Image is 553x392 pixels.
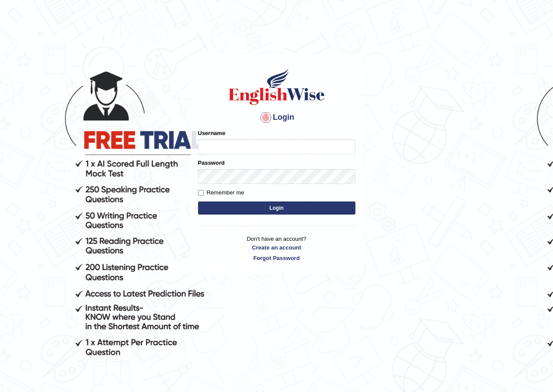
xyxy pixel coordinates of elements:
[198,235,355,262] p: Don't have an account?
[198,243,355,252] a: Create an account
[198,188,244,197] label: Remember me
[198,190,204,196] input: Remember me
[198,111,355,125] h4: Login
[198,159,225,167] label: Password
[198,129,226,137] label: Username
[198,254,355,262] a: Forgot Password
[227,67,327,106] img: Logo of English Wise sign in for intelligent practice with AI
[198,201,355,215] button: Login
